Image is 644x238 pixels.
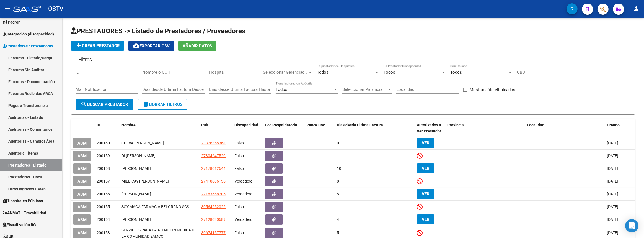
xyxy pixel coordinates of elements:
[77,231,87,236] span: ABM
[304,119,335,137] datatable-header-cell: Vence Doc
[417,214,434,224] button: VER
[73,138,91,148] button: ABM
[235,192,253,196] span: Verdadero
[3,210,46,216] span: ANMAT - Trazabilidad
[201,141,226,145] span: 23326355364
[201,153,226,158] span: 27304647529
[133,42,139,49] mat-icon: cloud_download
[121,191,197,197] div: [PERSON_NAME]
[417,138,434,148] button: VER
[527,123,545,127] span: Localidad
[133,43,170,48] span: Exportar CSV
[73,202,91,212] button: ABM
[73,228,91,238] button: ABM
[201,204,226,209] span: 30564252022
[337,141,339,145] span: 0
[3,222,36,228] span: Fiscalización RG
[235,153,244,158] span: Falso
[3,19,20,25] span: Padrón
[76,56,95,63] h3: Filtros
[121,123,136,127] span: Nombre
[3,31,54,37] span: Integración (discapacidad)
[97,123,100,127] span: ID
[335,119,415,137] datatable-header-cell: Dias desde Ultima Factura
[607,204,618,209] span: [DATE]
[97,204,110,209] span: 200155
[265,123,298,127] span: Doc Respaldatoria
[94,119,119,137] datatable-header-cell: ID
[77,204,87,209] span: ABM
[81,101,87,108] mat-icon: search
[337,179,339,183] span: 8
[121,216,197,223] div: [PERSON_NAME]
[235,123,258,127] span: Discapacidad
[235,217,253,222] span: Verdadero
[73,189,91,199] button: ABM
[337,217,339,222] span: 4
[97,141,110,145] span: 200160
[415,119,445,137] datatable-header-cell: Autorizados a Ver Prestador
[317,70,329,75] span: Todos
[138,99,187,110] button: Borrar Filtros
[121,153,197,159] div: DI [PERSON_NAME]
[121,178,197,185] div: MILLICAY [PERSON_NAME]
[201,231,226,235] span: 30674157777
[235,166,244,171] span: Falso
[71,27,245,35] span: PRESTADORES -> Listado de Prestadores / Proveedores
[607,179,618,183] span: [DATE]
[263,119,304,137] datatable-header-cell: Doc Respaldatoria
[232,119,263,137] datatable-header-cell: Discapacidad
[97,153,110,158] span: 200159
[128,41,174,51] button: Exportar CSV
[447,123,464,127] span: Provincia
[77,153,87,158] span: ABM
[422,166,430,171] span: VER
[201,179,226,183] span: 27418086136
[201,166,226,171] span: 27178012644
[73,214,91,225] button: ABM
[337,123,383,127] span: Dias desde Ultima Factura
[607,141,618,145] span: [DATE]
[625,219,638,232] div: Open Intercom Messenger
[119,119,199,137] datatable-header-cell: Nombre
[422,217,430,222] span: VER
[97,166,110,171] span: 200158
[337,166,342,171] span: 10
[201,123,209,127] span: Cuit
[121,165,197,172] div: [PERSON_NAME]
[77,217,87,222] span: ABM
[201,192,226,196] span: 27183668205
[77,166,87,171] span: ABM
[307,123,325,127] span: Vence Doc
[605,119,635,137] datatable-header-cell: Creado
[201,217,226,222] span: 27128020689
[422,140,430,145] span: VER
[3,43,53,49] span: Prestadores / Proveedores
[235,204,244,209] span: Falso
[73,151,91,161] button: ABM
[77,141,87,146] span: ABM
[76,99,133,110] button: Buscar Prestador
[337,192,339,196] span: 5
[633,5,640,12] mat-icon: person
[417,163,434,173] button: VER
[75,42,82,49] mat-icon: add
[75,43,120,48] span: Crear Prestador
[445,119,525,137] datatable-header-cell: Provincia
[450,70,462,75] span: Todos
[525,119,605,137] datatable-header-cell: Localidad
[97,217,110,222] span: 200154
[607,192,618,196] span: [DATE]
[121,140,197,146] div: CUEVA [PERSON_NAME]
[97,231,110,235] span: 200153
[44,3,63,15] span: - OSTV
[73,176,91,186] button: ABM
[235,141,244,145] span: Falso
[73,163,91,174] button: ABM
[417,123,441,134] span: Autorizados a Ver Prestador
[417,189,434,199] button: VER
[77,192,87,197] span: ABM
[607,123,620,127] span: Creado
[607,153,618,158] span: [DATE]
[81,102,128,107] span: Buscar Prestador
